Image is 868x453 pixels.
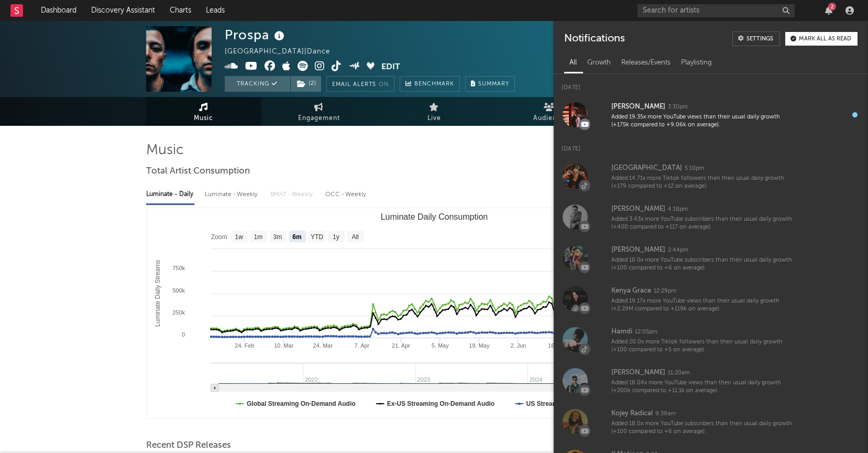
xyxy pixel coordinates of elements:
[611,162,682,175] div: [GEOGRAPHIC_DATA]
[825,6,832,15] button: 2
[554,360,868,401] a: [PERSON_NAME]11:20amAdded 18.04x more YouTube views than their usual daily growth (+200k compared...
[668,103,688,111] div: 3:30pm
[298,112,340,125] span: Engagement
[147,208,722,418] svg: Luminate Daily Consumption
[333,233,339,241] text: 1y
[465,76,515,92] button: Summary
[387,400,495,407] text: Ex-US Streaming On-Demand Audio
[492,97,607,126] a: Audience
[654,287,676,295] div: 12:29pm
[611,326,632,338] div: Hamdi
[261,97,377,126] a: Engagement
[611,203,665,215] div: [PERSON_NAME]
[400,76,460,92] a: Benchmark
[379,82,389,88] em: On
[611,285,651,297] div: Kenya Grace
[326,76,394,92] button: Email AlertsOn
[273,233,282,241] text: 3m
[510,342,526,349] text: 2. Jun
[582,54,616,72] div: Growth
[668,369,690,377] div: 11:20am
[351,233,358,241] text: All
[676,54,717,72] div: Playlisting
[414,78,454,91] span: Benchmark
[732,31,780,46] a: Settings
[291,76,321,92] button: (2)
[746,36,773,42] div: Settings
[685,165,704,172] div: 5:10pm
[181,331,184,338] text: 0
[611,244,665,256] div: [PERSON_NAME]
[146,97,261,126] a: Music
[616,54,676,72] div: Releases/Events
[638,4,795,17] input: Search for artists
[668,206,688,213] div: 4:18pm
[611,420,796,436] div: Added 18.0x more YouTube subscribers than their usual daily growth (+100 compared to +6 on average).
[554,401,868,442] a: Kojey Radical9:39amAdded 18.0x more YouTube subscribers than their usual daily growth (+100 compa...
[548,342,567,349] text: 16. Jun
[611,113,796,130] div: Added 19.35x more YouTube views than their usual daily growth (+175k compared to +9.06k on average).
[611,297,796,314] div: Added 19.17x more YouTube views than their usual daily growth (+2.29M compared to +119k on average).
[431,342,449,349] text: 5. May
[668,246,688,254] div: 2:44pm
[611,338,796,354] div: Added 20.0x more Tiktok followers than their usual daily growth (+100 compared to +5 on average).
[205,186,260,203] div: Luminate - Weekly
[554,74,868,94] div: [DATE]
[146,439,231,452] span: Recent DSP Releases
[225,46,354,58] div: [GEOGRAPHIC_DATA] | Dance
[828,3,836,10] div: 2
[273,342,293,349] text: 10. Mar
[564,31,624,46] div: Notifications
[564,54,582,72] div: All
[247,400,356,407] text: Global Streaming On-Demand Audio
[235,233,243,241] text: 1w
[146,165,250,178] span: Total Artist Consumption
[313,342,333,349] text: 24. Mar
[469,342,490,349] text: 19. May
[554,278,868,319] a: Kenya Grace12:29pmAdded 19.17x more YouTube views than their usual daily growth (+2.29M compared ...
[325,186,367,203] div: OCC - Weekly
[427,112,441,125] span: Live
[554,238,868,278] a: [PERSON_NAME]2:44pmAdded 18.0x more YouTube subscribers than their usual daily growth (+100 compa...
[290,76,322,92] span: ( 2 )
[310,233,323,241] text: YTD
[254,233,262,241] text: 1m
[611,256,796,273] div: Added 18.0x more YouTube subscribers than their usual daily growth (+100 compared to +6 on average).
[377,97,492,126] a: Live
[172,309,185,316] text: 250k
[225,26,287,44] div: Prospa
[225,76,290,92] button: Tracking
[655,410,676,418] div: 9:39am
[554,156,868,197] a: [GEOGRAPHIC_DATA]5:10pmAdded 14.71x more Tiktok followers than their usual daily growth (+179 com...
[533,112,565,125] span: Audience
[611,379,796,395] div: Added 18.04x more YouTube views than their usual daily growth (+200k compared to +11.1k on average).
[526,400,624,407] text: US Streaming On-Demand Audio
[211,233,227,241] text: Zoom
[554,197,868,238] a: [PERSON_NAME]4:18pmAdded 3.43x more YouTube subscribers than their usual daily growth (+400 compa...
[554,94,868,135] a: [PERSON_NAME]3:30pmAdded 19.35x more YouTube views than their usual daily growth (+175k compared ...
[354,342,369,349] text: 7. Apr
[554,135,868,156] div: [DATE]
[799,36,851,42] div: Mark all as read
[611,407,653,420] div: Kojey Radical
[611,215,796,232] div: Added 3.43x more YouTube subscribers than their usual daily growth (+400 compared to +117 on aver...
[172,287,185,294] text: 500k
[392,342,410,349] text: 21. Apr
[172,265,185,271] text: 750k
[381,61,400,74] button: Edit
[292,233,301,241] text: 6m
[380,212,488,221] text: Luminate Daily Consumption
[611,366,665,379] div: [PERSON_NAME]
[611,101,665,113] div: [PERSON_NAME]
[154,260,161,327] text: Luminate Daily Streams
[235,342,254,349] text: 24. Feb
[635,328,657,336] div: 12:05pm
[554,319,868,360] a: Hamdi12:05pmAdded 20.0x more Tiktok followers than their usual daily growth (+100 compared to +5 ...
[194,112,213,125] span: Music
[611,175,796,191] div: Added 14.71x more Tiktok followers than their usual daily growth (+179 compared to +12 on average).
[146,186,194,203] div: Luminate - Daily
[478,81,509,87] span: Summary
[785,32,858,46] button: Mark all as read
